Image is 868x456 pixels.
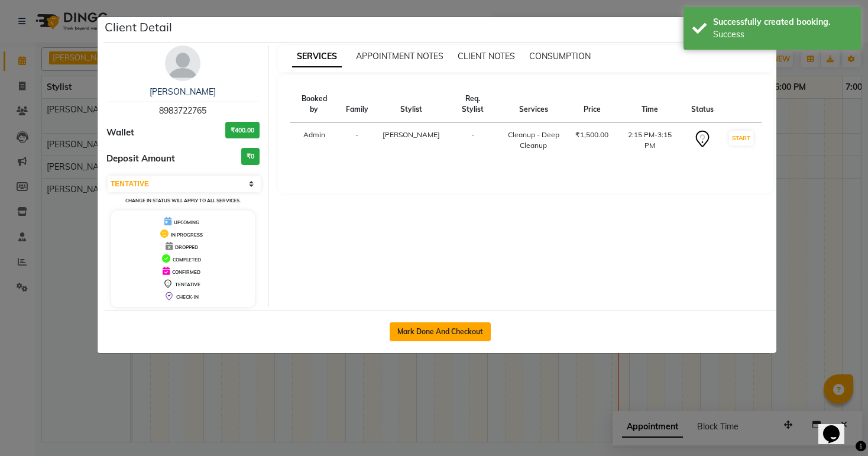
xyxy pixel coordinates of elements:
[159,105,206,116] span: 8983722765
[175,244,198,250] span: DROPPED
[292,46,342,67] span: SERVICES
[375,86,447,122] th: Stylist
[105,18,172,36] h5: Client Detail
[290,122,339,159] td: Admin
[729,131,753,145] button: START
[447,86,499,122] th: Req. Stylist
[175,282,200,287] span: TENTATIVE
[356,51,443,62] span: APPOINTMENT NOTES
[174,219,199,225] span: UPCOMING
[447,122,499,159] td: -
[125,198,241,203] small: Change in status will apply to all services.
[106,152,175,166] span: Deposit Amount
[616,86,684,122] th: Time
[339,86,375,122] th: Family
[818,409,856,444] iframe: chat widget
[106,126,134,140] span: Wallet
[684,86,721,122] th: Status
[390,322,491,341] button: Mark Done And Checkout
[339,122,375,159] td: -
[150,86,216,97] a: [PERSON_NAME]
[165,46,200,81] img: avatar
[506,130,561,151] div: Cleanup - Deep Cleanup
[290,86,339,122] th: Booked by
[176,294,199,300] span: CHECK-IN
[713,28,852,41] div: Success
[616,122,684,159] td: 2:15 PM-3:15 PM
[225,122,260,139] h3: ₹400.00
[171,232,203,238] span: IN PROGRESS
[172,269,200,275] span: CONFIRMED
[713,16,852,28] div: Successfully created booking.
[383,130,440,139] span: [PERSON_NAME]
[529,51,591,62] span: CONSUMPTION
[241,148,260,165] h3: ₹0
[173,257,201,263] span: COMPLETED
[568,86,616,122] th: Price
[458,51,515,62] span: CLIENT NOTES
[498,86,568,122] th: Services
[575,130,608,140] div: ₹1,500.00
